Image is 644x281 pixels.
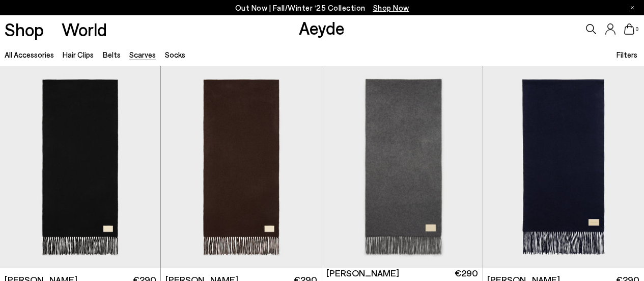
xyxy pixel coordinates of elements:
[322,66,483,268] img: Bela Cashmere Scarf
[165,50,185,59] a: Socks
[5,50,54,59] a: All accessories
[63,50,94,59] a: Hair Clips
[326,267,399,279] span: [PERSON_NAME]
[373,3,409,12] span: Navigate to /collections/new-in
[299,17,345,38] a: Aeyde
[634,27,639,32] span: 0
[322,66,483,268] div: 1 / 3
[5,20,44,38] a: Shop
[103,50,121,59] a: Belts
[617,50,637,59] span: Filters
[483,66,644,268] img: Bela Cashmere Scarf
[62,20,107,38] a: World
[161,66,321,268] img: Bela Cashmere Scarf
[624,23,634,35] a: 0
[322,66,483,268] a: Next slide Previous slide
[129,50,156,59] a: Scarves
[235,2,409,14] p: Out Now | Fall/Winter ‘25 Collection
